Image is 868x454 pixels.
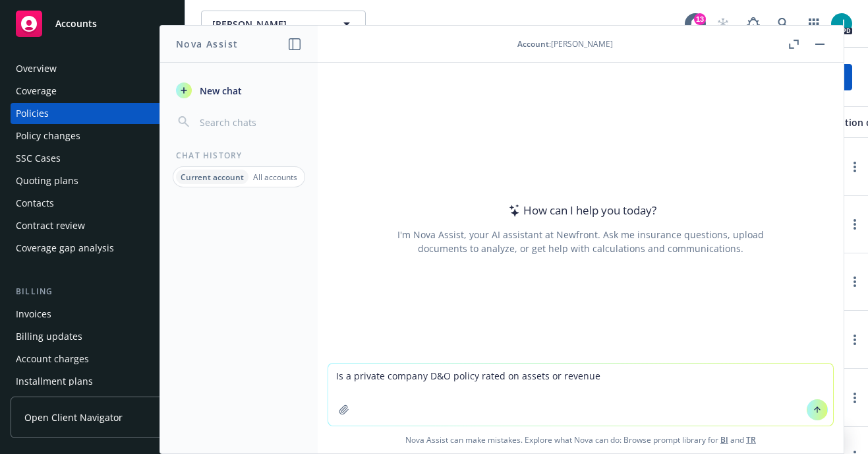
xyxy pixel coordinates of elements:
a: Billing updates [11,326,174,347]
div: Coverage [16,81,57,102]
h1: Nova Assist [176,37,238,51]
span: New chat [197,84,242,98]
div: Chat History [160,150,318,161]
a: Start snowing [710,11,736,37]
a: more [847,274,863,290]
a: BI [720,434,728,445]
div: SSC Cases [16,148,61,169]
a: more [847,216,863,232]
div: How can I help you today? [505,202,656,219]
div: 13 [694,13,706,25]
div: Billing [11,285,174,298]
a: Search [770,11,797,37]
a: Coverage [11,81,174,102]
div: Invoices [16,304,51,325]
textarea: Is a private company D&O policy rated on assets or revenue [328,364,833,426]
a: Invoices [11,304,174,325]
a: Policy changes [11,125,174,146]
div: Policies [16,103,49,124]
a: Report a Bug [740,11,767,37]
a: Account charges [11,348,174,370]
a: Switch app [801,11,827,37]
div: I'm Nova Assist, your AI assistant at Newfront. Ask me insurance questions, upload documents to a... [395,228,766,255]
div: Billing updates [16,326,82,347]
a: Coverage gap analysis [11,238,174,259]
div: Coverage gap analysis [16,238,114,259]
p: All accounts [253,172,297,183]
img: photo [831,13,852,34]
div: Account charges [16,348,89,370]
p: Current account [181,172,244,183]
a: Quoting plans [11,170,174,191]
div: Installment plans [16,371,93,392]
div: Contacts [16,193,54,214]
div: Contract review [16,215,85,236]
span: [PERSON_NAME] [212,17,326,31]
a: SSC Cases [11,148,174,169]
a: Contract review [11,215,174,236]
a: more [847,332,863,348]
input: Search chats [197,113,302,131]
button: [PERSON_NAME] [201,11,366,37]
div: : [PERSON_NAME] [517,38,613,49]
div: Overview [16,58,57,79]
div: Quoting plans [16,170,78,191]
span: Nova Assist can make mistakes. Explore what Nova can do: Browse prompt library for and [323,426,838,453]
a: Overview [11,58,174,79]
span: Accounts [55,18,97,29]
a: Policies [11,103,174,124]
a: more [847,159,863,175]
a: Installment plans [11,371,174,392]
a: Contacts [11,193,174,214]
span: Open Client Navigator [24,410,123,424]
a: TR [746,434,756,445]
button: New chat [171,79,307,102]
div: Policy changes [16,125,80,146]
a: more [847,390,863,406]
span: Account [517,38,549,49]
a: Accounts [11,5,174,42]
